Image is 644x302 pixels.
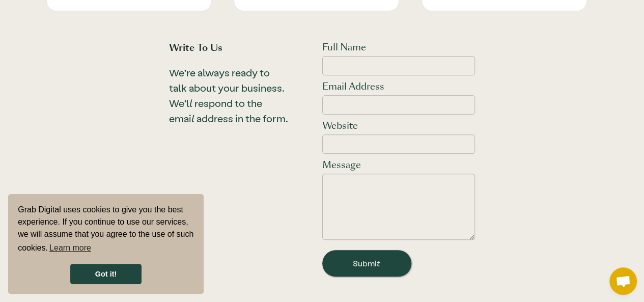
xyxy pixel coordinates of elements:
label: Website [322,120,475,132]
label: Full Name [322,41,475,53]
input: Submit [322,250,411,277]
div: cookieconsent [8,194,204,294]
div: Write to Us [169,41,288,54]
h3: We're always ready to talk about your business. We'll respond to the email address in the form. [169,65,288,126]
a: learn more about cookies [48,240,93,256]
label: Email Address [322,80,475,93]
label: Message [322,159,475,171]
span: Grab Digital uses cookies to give you the best experience. If you continue to use our services, w... [18,204,194,256]
a: dismiss cookie message [70,264,142,284]
form: Email Form [322,41,475,277]
a: Open chat [609,267,637,295]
